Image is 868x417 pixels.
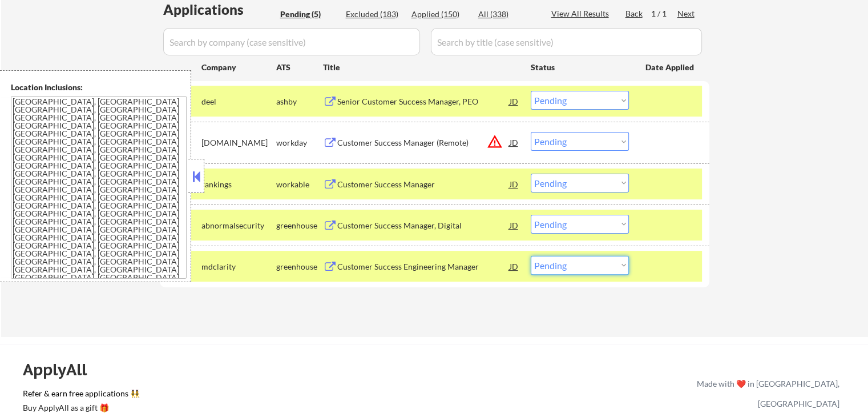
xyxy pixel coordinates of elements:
[651,8,677,19] div: 1 / 1
[276,179,323,190] div: workable
[323,62,520,73] div: Title
[551,8,612,19] div: View All Results
[337,179,510,190] div: Customer Success Manager
[487,134,503,150] button: warning_amber
[280,9,337,20] div: Pending (5)
[337,137,510,149] div: Customer Success Manager (Remote)
[163,28,420,55] input: Search by company (case sensitive)
[508,256,520,276] div: JD
[337,261,510,272] div: Customer Success Engineering Manager
[276,261,323,272] div: greenhouse
[276,96,323,107] div: ashby
[478,9,535,20] div: All (338)
[508,215,520,235] div: JD
[201,220,276,231] div: abnormalsecurity
[411,9,469,20] div: Applied (150)
[677,8,696,19] div: Next
[625,8,644,19] div: Back
[508,174,520,194] div: JD
[201,261,276,272] div: mdclarity
[276,220,323,231] div: greenhouse
[163,3,276,17] div: Applications
[276,62,323,73] div: ATS
[508,91,520,111] div: JD
[23,404,137,412] div: Buy ApplyAll as a gift 🎁
[346,9,403,20] div: Excluded (183)
[645,62,696,73] div: Date Applied
[23,402,137,416] a: Buy ApplyAll as a gift 🎁
[431,28,702,55] input: Search by title (case sensitive)
[692,374,839,414] div: Made with ❤️ in [GEOGRAPHIC_DATA], [GEOGRAPHIC_DATA]
[531,57,629,77] div: Status
[23,390,458,402] a: Refer & earn free applications 👯‍♀️
[201,62,276,73] div: Company
[337,220,510,231] div: Customer Success Manager, Digital
[337,96,510,107] div: Senior Customer Success Manager, PEO
[508,132,520,153] div: JD
[11,82,187,93] div: Location Inclusions:
[201,96,276,107] div: deel
[201,137,276,149] div: [DOMAIN_NAME]
[201,179,276,190] div: rankings
[23,360,100,379] div: ApplyAll
[276,137,323,149] div: workday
